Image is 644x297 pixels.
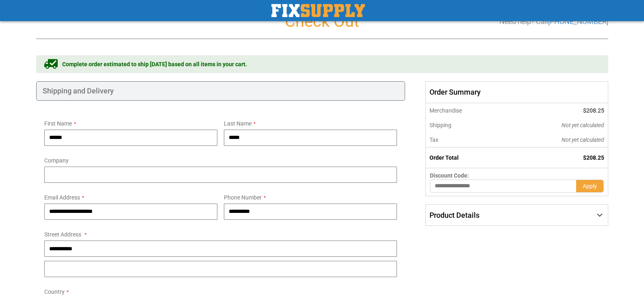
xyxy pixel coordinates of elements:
span: Last Name [224,120,252,127]
th: Tax [426,132,507,147]
th: Merchandise [426,103,507,118]
div: Shipping and Delivery [36,81,405,101]
h1: Check Out [36,13,608,30]
span: Street Address [44,231,81,238]
h3: Need help? Call [499,17,608,26]
span: First Name [44,120,72,127]
span: Not yet calculated [562,137,604,143]
span: Not yet calculated [562,122,604,128]
span: Discount Code: [430,172,469,179]
span: Country [44,288,65,295]
span: Product Details [429,211,479,219]
span: Shipping [429,122,451,128]
span: $208.25 [583,154,604,161]
span: Email Address [44,194,80,201]
span: Company [44,157,69,164]
span: Complete order estimated to ship [DATE] based on all items in your cart. [62,60,247,68]
a: store logo [271,4,365,17]
a: [PHONE_NUMBER] [548,17,608,26]
strong: Order Total [429,154,459,161]
span: Apply [583,183,597,189]
button: Apply [576,180,604,193]
span: Phone Number [224,194,262,201]
span: $208.25 [583,107,604,114]
span: Order Summary [425,81,608,103]
img: Fix Industrial Supply [271,4,365,17]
